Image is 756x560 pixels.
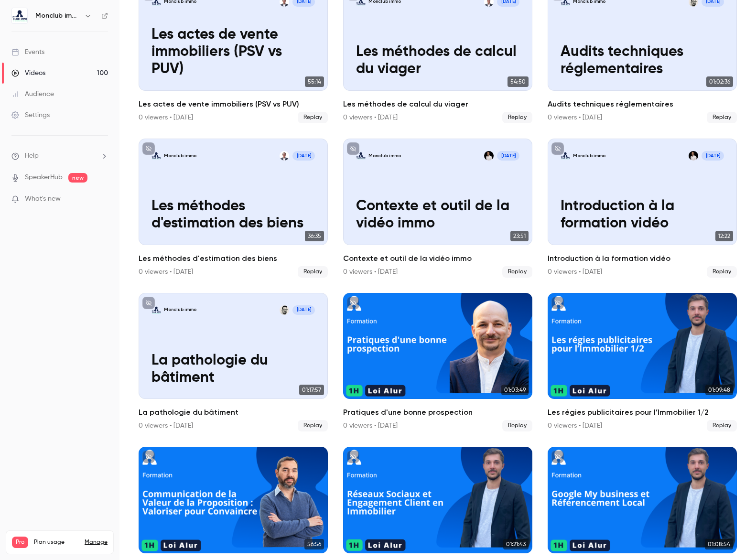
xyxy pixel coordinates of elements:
[705,539,733,549] span: 01:08:54
[510,231,529,241] span: 23:51
[34,538,79,546] span: Plan usage
[343,407,532,418] h2: Pratiques d'une bonne prospection
[705,385,733,395] span: 01:09:48
[305,76,324,87] span: 55:14
[343,421,398,431] div: 0 viewers • [DATE]
[68,173,87,183] span: new
[25,151,39,161] span: Help
[151,305,161,315] img: La pathologie du bâtiment
[561,43,724,78] p: Audits techniques réglementaires
[12,8,27,23] img: Monclub immo
[551,297,564,309] button: unpublished
[347,451,359,463] button: unpublished
[298,420,328,431] span: Replay
[139,98,328,110] h2: Les actes de vente immobiliers (PSV vs PUV)
[561,198,724,232] p: Introduction à la formation vidéo
[548,293,737,432] a: 01:09:48Les régies publicitaires pour l’Immobilier 1/20 viewers • [DATE]Replay
[139,267,193,277] div: 0 viewers • [DATE]
[292,305,315,315] span: [DATE]
[706,76,733,87] span: 01:02:36
[343,267,398,277] div: 0 viewers • [DATE]
[368,153,401,160] p: Monclub immo
[298,112,328,123] span: Replay
[151,198,315,232] p: Les méthodes d'estimation des biens
[151,151,161,161] img: Les méthodes d'estimation des biens
[497,151,519,161] span: [DATE]
[25,172,63,183] a: SpeakerHub
[689,151,698,161] img: Mathieu Pégard
[347,142,359,155] button: unpublished
[501,385,529,395] span: 01:03:49
[548,139,737,278] a: Introduction à la formation vidéoMonclub immoMathieu Pégard[DATE]Introduction à la formation vidé...
[164,307,196,313] p: Monclub immo
[305,231,324,241] span: 36:35
[343,98,532,110] h2: Les méthodes de calcul du viager
[548,407,737,418] h2: Les régies publicitaires pour l’Immobilier 1/2
[347,297,359,309] button: unpublished
[502,266,532,278] span: Replay
[292,151,315,161] span: [DATE]
[548,253,737,264] h2: Introduction à la formation vidéo
[343,253,532,264] h2: Contexte et outil de la vidéo immo
[139,293,328,432] li: La pathologie du bâtiment
[502,112,532,123] span: Replay
[139,113,193,122] div: 0 viewers • [DATE]
[343,139,532,278] li: Contexte et outil de la vidéo immo
[12,537,28,548] span: Pro
[356,151,366,161] img: Contexte et outil de la vidéo immo
[280,305,289,315] img: Xavier Pasty
[548,139,737,278] li: Introduction à la formation vidéo
[11,68,45,78] div: Videos
[164,153,196,160] p: Monclub immo
[356,43,520,78] p: Les méthodes de calcul du viager
[139,421,193,431] div: 0 viewers • [DATE]
[548,267,602,277] div: 0 viewers • [DATE]
[139,293,328,432] a: La pathologie du bâtiment Monclub immoXavier Pasty[DATE]La pathologie du bâtiment01:17:57La patho...
[142,297,155,309] button: unpublished
[11,47,44,57] div: Events
[11,89,54,99] div: Audience
[142,142,155,155] button: unpublished
[25,194,61,204] span: What's new
[343,293,532,432] a: 01:03:49Pratiques d'une bonne prospection0 viewers • [DATE]Replay
[551,451,564,463] button: unpublished
[343,113,398,122] div: 0 viewers • [DATE]
[551,142,564,155] button: unpublished
[715,231,733,241] span: 12:22
[304,539,324,549] span: 56:56
[298,266,328,278] span: Replay
[97,195,108,204] iframe: Noticeable Trigger
[280,151,289,161] img: Jean-Marc LEGAY
[702,151,724,161] span: [DATE]
[548,98,737,110] h2: Audits techniques réglementaires
[139,253,328,264] h2: Les méthodes d'estimation des biens
[508,76,529,87] span: 54:50
[502,420,532,431] span: Replay
[151,352,315,387] p: La pathologie du bâtiment
[343,139,532,278] a: Contexte et outil de la vidéo immo Monclub immoMathieu Pégard[DATE]Contexte et outil de la vidéo ...
[85,538,108,546] a: Manage
[707,420,737,431] span: Replay
[299,385,324,395] span: 01:17:57
[35,11,80,21] h6: Monclub immo
[548,293,737,432] li: Les régies publicitaires pour l’Immobilier 1/2
[561,151,570,161] img: Introduction à la formation vidéo
[548,421,602,431] div: 0 viewers • [DATE]
[548,113,602,122] div: 0 viewers • [DATE]
[573,153,605,160] p: Monclub immo
[484,151,494,161] img: Mathieu Pégard
[707,112,737,123] span: Replay
[503,539,529,549] span: 01:21:43
[139,139,328,278] a: Les méthodes d'estimation des biensMonclub immoJean-Marc LEGAY[DATE]Les méthodes d'estimation des...
[139,139,328,278] li: Les méthodes d'estimation des biens
[11,151,108,161] li: help-dropdown-opener
[707,266,737,278] span: Replay
[142,451,155,463] button: unpublished
[139,407,328,418] h2: La pathologie du bâtiment
[343,293,532,432] li: Pratiques d'une bonne prospection
[11,110,50,120] div: Settings
[356,198,520,232] p: Contexte et outil de la vidéo immo
[151,26,315,78] p: Les actes de vente immobiliers (PSV vs PUV)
